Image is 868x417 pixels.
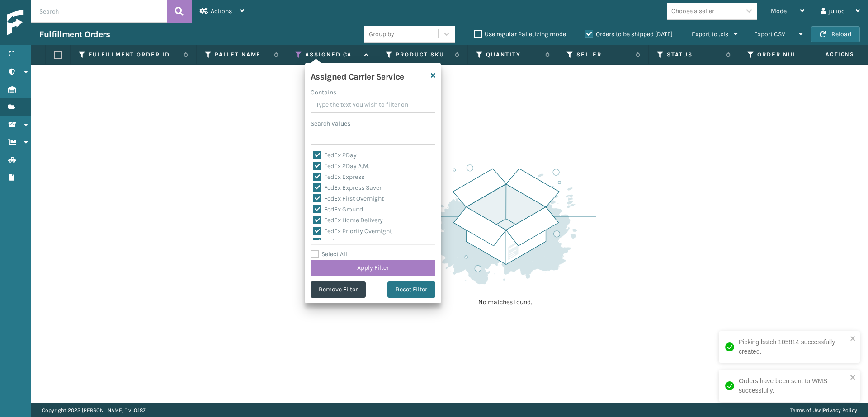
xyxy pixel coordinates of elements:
[313,184,382,192] label: FedEx Express Saver
[667,51,722,59] label: Status
[754,30,785,38] span: Export CSV
[369,29,394,39] div: Group by
[39,29,110,40] h3: Fulfillment Orders
[739,376,847,395] div: Orders have been sent to WMS successfully.
[585,30,673,38] label: Orders to be shipped [DATE]
[215,51,269,59] label: Pallet Name
[311,260,435,276] button: Apply Filter
[313,162,370,170] label: FedEx 2Day A.M.
[313,195,384,202] label: FedEx First Overnight
[850,374,856,382] button: close
[313,238,373,246] label: FedEx SmartPost
[42,403,146,417] p: Copyright 2023 [PERSON_NAME]™ v 1.0.187
[311,97,435,113] input: Type the text you wish to filter on
[486,51,541,59] label: Quantity
[311,69,404,82] h4: Assigned Carrier Service
[313,173,364,181] label: FedEx Express
[313,151,357,159] label: FedEx 2Day
[739,337,847,356] div: Picking batch 105814 successfully created.
[757,51,812,59] label: Order Number
[313,227,392,235] label: FedEx Priority Overnight
[474,30,566,38] label: Use regular Palletizing mode
[211,7,232,15] span: Actions
[311,88,336,97] label: Contains
[313,206,363,213] label: FedEx Ground
[850,335,856,343] button: close
[311,281,366,298] button: Remove Filter
[387,281,435,298] button: Reset Filter
[305,51,360,59] label: Assigned Carrier Service
[89,51,179,59] label: Fulfillment Order Id
[692,30,728,38] span: Export to .xls
[311,119,350,128] label: Search Values
[311,250,347,258] label: Select All
[671,6,714,16] div: Choose a seller
[771,7,787,15] span: Mode
[313,216,383,224] label: FedEx Home Delivery
[7,10,88,36] img: logo
[396,51,450,59] label: Product SKU
[576,51,631,59] label: Seller
[811,26,860,42] button: Reload
[797,47,860,62] span: Actions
